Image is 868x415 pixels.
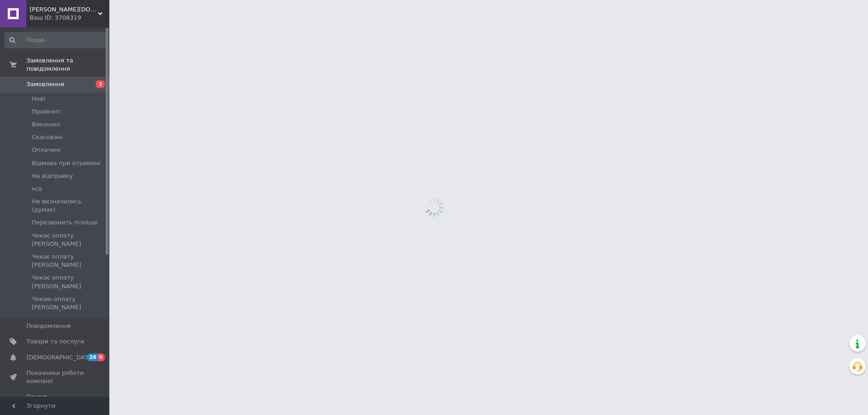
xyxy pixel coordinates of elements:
span: Чекає оплату [PERSON_NAME] [32,232,107,248]
input: Пошук [5,32,108,48]
span: Чекає оплату [PERSON_NAME] [32,274,107,290]
span: 3 [96,80,105,88]
span: Нові [32,95,45,103]
span: 9 [98,353,105,361]
span: Показники роботи компанії [26,369,84,385]
span: Не визначились (думає) [32,197,107,214]
span: н/д [32,185,42,193]
span: Панель управління [26,393,84,409]
span: [DEMOGRAPHIC_DATA] [26,353,94,362]
span: Виконані [32,120,60,129]
span: Оплачені [32,146,61,154]
span: stefania.shop [30,5,98,14]
span: Товари та послуги [26,337,84,346]
span: Скасовані [32,133,63,141]
span: Перезвонить пізніше [32,218,98,227]
span: 28 [87,353,98,361]
span: Відмова при отримані [32,159,100,167]
span: Прийняті [32,108,60,116]
span: Замовлення та повідомлення [26,57,109,73]
span: Чекає оплату [PERSON_NAME] [32,253,107,269]
span: Замовлення [26,80,64,88]
span: Повідомлення [26,322,71,330]
div: Ваш ID: 3708319 [30,14,109,22]
span: Чекаю оплату [PERSON_NAME] [32,295,107,311]
span: На відправку [32,172,73,180]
